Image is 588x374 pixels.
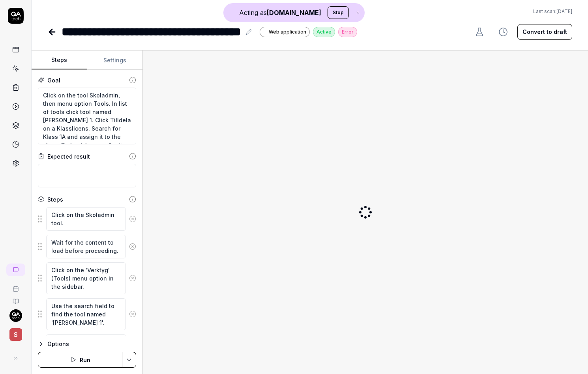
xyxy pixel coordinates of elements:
a: Web application [260,26,310,37]
button: Settings [87,51,143,70]
div: Options [47,339,136,349]
a: Documentation [3,292,28,305]
button: Run [38,352,122,368]
a: Book a call with us [3,279,28,292]
div: Suggestions [38,334,136,358]
button: View version history [494,24,513,40]
button: Options [38,339,136,349]
button: Remove step [126,306,139,322]
button: Steps [32,51,87,70]
button: Convert to draft [517,24,572,40]
button: Remove step [126,270,139,286]
div: Suggestions [38,298,136,331]
button: Remove step [126,239,139,254]
div: Suggestions [38,207,136,231]
button: Last scan:[DATE] [533,8,572,15]
span: S [9,328,22,341]
div: Expected result [47,152,90,161]
a: New conversation [6,264,25,276]
div: Suggestions [38,234,136,259]
img: 7ccf6c19-61ad-4a6c-8811-018b02a1b829.jpg [9,309,22,322]
span: Last scan: [533,8,572,15]
button: Stop [328,6,349,19]
div: Active [313,27,335,37]
div: Error [338,27,357,37]
span: Web application [269,28,306,36]
button: S [3,322,28,342]
div: Steps [47,195,63,204]
div: Goal [47,76,60,84]
button: Remove step [126,211,139,227]
time: [DATE] [556,8,572,14]
div: Suggestions [38,262,136,295]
